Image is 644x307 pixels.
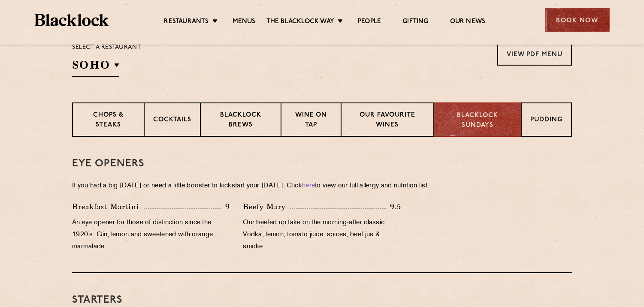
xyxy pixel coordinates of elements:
[443,111,512,130] p: Blacklock Sundays
[72,180,572,192] p: If you had a big [DATE] or need a little booster to kickstart your [DATE]. Click to view our full...
[386,201,401,212] p: 9.5
[72,57,119,77] h2: SOHO
[545,8,610,32] div: Book Now
[243,201,290,213] p: Beefy Mary
[530,115,562,126] p: Pudding
[153,115,191,126] p: Cocktails
[35,14,109,26] img: BL_Textured_Logo-footer-cropped.svg
[164,18,209,27] a: Restaurants
[350,111,424,131] p: Our favourite wines
[82,111,135,131] p: Chops & Steaks
[266,18,334,27] a: The Blacklock Way
[302,183,315,189] a: here
[497,42,572,66] a: View PDF Menu
[209,111,272,131] p: Blacklock Brews
[233,18,256,27] a: Menus
[221,201,230,212] p: 9
[72,201,144,213] p: Breakfast Martini
[72,217,230,253] p: An eye opener for those of distinction since the 1920’s. Gin, lemon and sweetened with orange mar...
[72,295,572,306] h3: Starters
[402,18,428,27] a: Gifting
[72,42,141,53] p: Select a restaurant
[358,18,381,27] a: People
[450,18,486,27] a: Our News
[243,217,401,253] p: Our beefed up take on the morning-after classic. Vodka, lemon, tomato juice, spices, beef jus & s...
[290,111,332,131] p: Wine on Tap
[72,158,572,169] h3: Eye openers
